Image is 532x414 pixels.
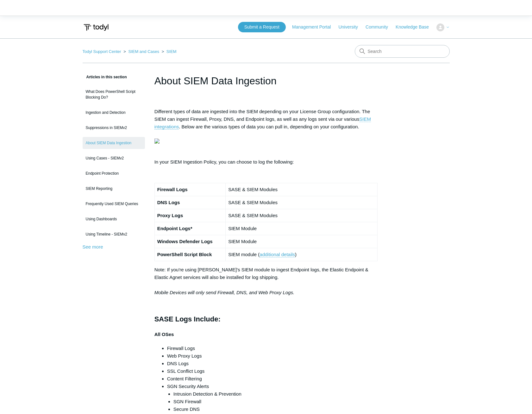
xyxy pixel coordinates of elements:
a: University [338,24,364,30]
strong: DNS Logs [157,200,180,205]
strong: PowerShell Script Block [157,252,212,257]
a: Community [366,24,394,30]
strong: Proxy Logs [157,213,183,218]
a: About SIEM Data Ingestion [83,137,145,149]
img: Todyl Support Center Help Center home page [83,22,110,33]
li: SSL Conflict Logs [167,367,378,375]
a: Submit a Request [238,22,286,32]
img: 18224634016147 [154,139,160,144]
li: Todyl Support Center [83,49,122,54]
li: Intrusion Detection & Prevention [173,390,378,398]
a: SIEM [166,49,177,54]
strong: SASE Logs Include: [154,315,221,323]
a: Using Timeline - SIEMv2 [83,228,145,240]
a: Using Cases - SIEMv2 [83,152,145,164]
a: Endpoint Protection [83,167,145,179]
a: Frequently Used SIEM Queries [83,198,145,210]
a: Using Dashboards [83,213,145,225]
strong: Endpoint Logs* [157,226,192,231]
td: SASE & SIEM Modules [226,183,378,196]
li: DNS Logs [167,360,378,367]
li: Firewall Logs [167,345,378,352]
p: Different types of data are ingested into the SIEM depending on your License Group configuration.... [154,108,378,153]
a: SIEM Reporting [83,183,145,195]
td: SIEM module ( ) [226,248,378,261]
p: Note: If you're using [PERSON_NAME]'s SIEM module to ingest Endpoint logs, the Elastic Endpoint &... [154,266,378,296]
a: Todyl Support Center [83,49,121,54]
td: SASE & SIEM Modules [226,209,378,222]
p: In your SIEM Ingestion Policy, you can choose to log the following: [154,158,378,166]
a: Knowledge Base [396,24,435,30]
a: SIEM and Cases [128,49,159,54]
a: Management Portal [292,24,337,30]
h1: About SIEM Data Ingestion [154,73,378,88]
strong: Firewall Logs [157,187,188,192]
a: See more [83,244,103,249]
strong: All OSes [154,332,174,337]
td: SIEM Module [226,235,378,248]
a: additional details [260,252,295,257]
td: SIEM Module [226,222,378,235]
a: What Does PowerShell Script Blocking Do? [83,86,145,103]
li: SGN Firewall [173,398,378,405]
strong: Windows Defender Logs [157,239,213,244]
li: Content Filtering [167,375,378,383]
em: Mobile Devices will only send Firewall, DNS, and Web Proxy Logs. [154,290,294,295]
input: Search [355,45,450,58]
a: Ingestion and Detection [83,107,145,119]
li: SIEM and Cases [122,49,160,54]
a: Suppressions in SIEMv2 [83,122,145,134]
span: Articles in this section [83,75,127,79]
li: Web Proxy Logs [167,352,378,360]
li: Secure DNS [173,405,378,413]
li: SIEM [160,49,177,54]
td: SASE & SIEM Modules [226,196,378,209]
